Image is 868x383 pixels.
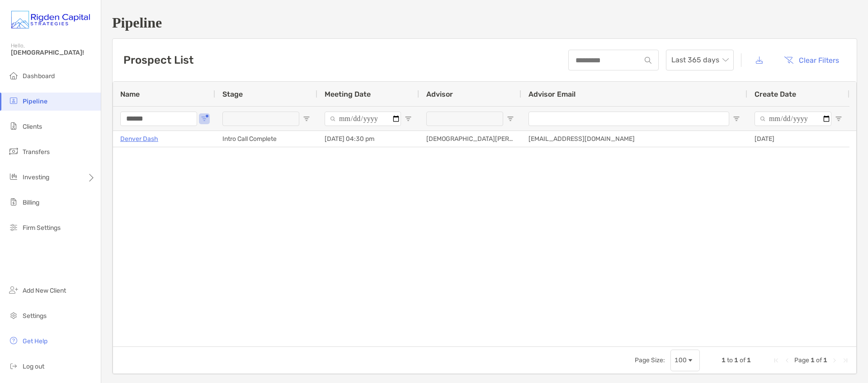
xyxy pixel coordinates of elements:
[755,112,831,126] input: Create Date Filter Input
[8,121,19,131] img: clients icon
[777,50,846,70] button: Clear Filters
[671,50,728,70] span: Last 365 days
[303,115,310,122] button: Open Filter Menu
[23,287,66,294] span: Add New Client
[8,171,19,182] img: investing icon
[842,357,849,364] div: Last Page
[201,115,208,122] button: Open Filter Menu
[8,310,19,321] img: settings icon
[811,356,815,364] span: 1
[405,115,412,122] button: Open Filter Menu
[23,312,47,320] span: Settings
[521,131,747,147] div: [EMAIL_ADDRESS][DOMAIN_NAME]
[23,337,47,345] span: Get Help
[823,356,827,364] span: 1
[507,115,514,122] button: Open Filter Menu
[419,131,521,147] div: [DEMOGRAPHIC_DATA][PERSON_NAME], CFP®
[23,363,44,370] span: Log out
[23,123,42,131] span: Clients
[317,131,419,147] div: [DATE] 04:30 pm
[426,90,453,98] span: Advisor
[831,357,838,364] div: Next Page
[773,357,780,364] div: First Page
[123,54,193,66] h3: Prospect List
[645,57,651,64] img: input icon
[528,90,576,98] span: Advisor Email
[747,131,849,147] div: [DATE]
[727,356,733,364] span: to
[722,356,726,364] span: 1
[635,356,665,364] div: Page Size:
[23,72,55,80] span: Dashboard
[8,196,19,207] img: billing icon
[222,90,243,98] span: Stage
[23,224,61,232] span: Firm Settings
[783,357,791,364] div: Previous Page
[755,90,796,98] span: Create Date
[8,222,19,233] img: firm-settings icon
[325,112,401,126] input: Meeting Date Filter Input
[8,335,19,346] img: get-help icon
[794,356,809,364] span: Page
[120,133,158,145] a: Denver Dash
[325,90,371,98] span: Meeting Date
[112,14,857,31] h1: Pipeline
[8,95,19,106] img: pipeline icon
[23,199,39,206] span: Billing
[8,70,19,81] img: dashboard icon
[816,356,822,364] span: of
[733,115,740,122] button: Open Filter Menu
[734,356,738,364] span: 1
[528,112,729,126] input: Advisor Email Filter Input
[835,115,842,122] button: Open Filter Menu
[120,90,140,98] span: Name
[23,98,47,105] span: Pipeline
[11,4,90,36] img: Zoe Logo
[120,112,197,126] input: Name Filter Input
[23,148,50,156] span: Transfers
[11,49,95,56] span: [DEMOGRAPHIC_DATA]!
[747,356,751,364] span: 1
[675,356,687,364] div: 100
[8,146,19,157] img: transfers icon
[215,131,317,147] div: Intro Call Complete
[670,350,700,371] div: Page Size
[23,173,49,181] span: Investing
[8,285,19,295] img: add_new_client icon
[740,356,745,364] span: of
[8,360,19,371] img: logout icon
